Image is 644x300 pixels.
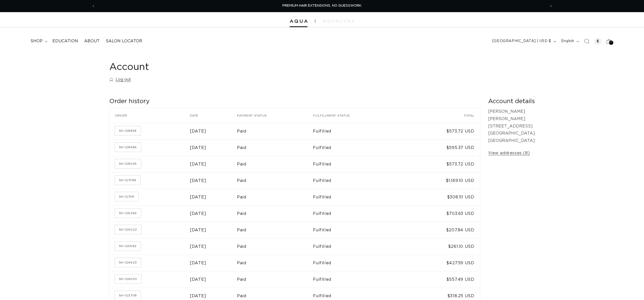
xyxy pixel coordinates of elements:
[115,209,141,218] a: Order number SH-126266
[190,129,206,133] time: [DATE]
[49,35,81,47] a: Education
[81,35,103,47] a: About
[313,255,404,271] td: Fulfilled
[115,291,141,300] a: Order number SH-123708
[282,4,362,7] span: PREMIUM HAIR EXTENSIONS. NO GUESSWORK.
[237,172,313,189] td: Paid
[404,108,480,123] th: Total
[190,162,206,166] time: [DATE]
[558,36,581,46] button: English
[190,212,206,216] time: [DATE]
[313,108,404,123] th: Fulfillment status
[611,41,612,45] span: 1
[115,176,140,185] a: Order number SH-127589
[404,205,480,222] td: $703.63 USD
[115,126,141,135] a: Order number SH-128858
[190,261,206,265] time: [DATE]
[103,35,145,47] a: Salon Locator
[115,225,141,234] a: Order number SH-126022
[27,35,49,47] summary: shop
[115,143,141,152] a: Order number SH-128486
[492,39,551,44] span: [GEOGRAPHIC_DATA] | USD $
[561,39,574,44] span: English
[109,98,480,105] h2: Order history
[404,139,480,156] td: $595.37 USD
[404,189,480,205] td: $308.51 USD
[237,108,313,123] th: Payment status
[404,238,480,255] td: $261.10 USD
[84,39,100,44] span: About
[404,222,480,238] td: $207.84 USD
[581,36,592,47] summary: Search
[489,36,558,46] button: [GEOGRAPHIC_DATA] | USD $
[237,222,313,238] td: Paid
[313,123,404,140] td: Fulfilled
[545,1,557,11] button: Next announcement
[237,123,313,140] td: Paid
[190,195,206,199] time: [DATE]
[190,277,206,282] time: [DATE]
[313,189,404,205] td: Fulfilled
[488,149,530,157] a: View addresses (8)
[237,139,313,156] td: Paid
[237,255,313,271] td: Paid
[88,1,99,11] button: Previous announcement
[115,274,141,284] a: Order number SH-124500
[313,238,404,255] td: Fulfilled
[488,98,535,105] h2: Account details
[313,271,404,288] td: Fulfilled
[190,228,206,232] time: [DATE]
[404,156,480,172] td: $573.72 USD
[237,189,313,205] td: Paid
[115,258,141,267] a: Order number SH-124923
[30,39,43,44] span: shop
[109,108,190,123] th: Order
[313,222,404,238] td: Fulfilled
[404,123,480,140] td: $573.72 USD
[109,76,131,83] a: Log out
[190,108,237,123] th: Date
[190,179,206,183] time: [DATE]
[404,172,480,189] td: $1,169.10 USD
[52,39,78,44] span: Education
[313,139,404,156] td: Fulfilled
[237,271,313,288] td: Paid
[109,61,535,73] h1: Account
[190,245,206,249] time: [DATE]
[115,192,138,201] a: Order number SH-127411
[290,20,307,23] img: Aqua Hair Extensions
[115,159,141,168] a: Order number SH-128045
[115,241,141,251] a: Order number SH-125892
[313,172,404,189] td: Fulfilled
[190,294,206,298] time: [DATE]
[404,271,480,288] td: $557.49 USD
[237,238,313,255] td: Paid
[237,205,313,222] td: Paid
[313,156,404,172] td: Fulfilled
[488,108,535,144] p: [PERSON_NAME] [PERSON_NAME] [STREET_ADDRESS] [GEOGRAPHIC_DATA] [GEOGRAPHIC_DATA]
[106,39,142,44] span: Salon Locator
[313,205,404,222] td: Fulfilled
[190,146,206,150] time: [DATE]
[237,156,313,172] td: Paid
[323,20,355,23] img: aqualyna.com
[404,255,480,271] td: $427.59 USD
